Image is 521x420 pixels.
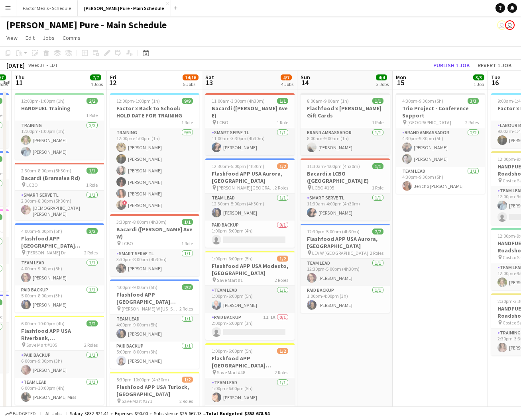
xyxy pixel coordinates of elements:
button: Revert 1 job [474,60,515,70]
span: 9/9 [182,98,193,104]
span: 1/2 [182,377,193,383]
span: 14 [299,78,310,87]
span: LCBO [26,182,38,188]
h3: Bacardi (Bramalea Rd) [15,174,104,182]
app-user-avatar: Tifany Scifo [505,20,515,30]
span: 1:00pm-6:00pm (5h) [212,348,253,354]
span: Total Budgeted $858 678.54 [206,410,269,416]
span: 4/4 [376,74,387,80]
h3: Flashfood APP USA Aurora, [GEOGRAPHIC_DATA] [205,170,295,184]
h1: [PERSON_NAME] Pure - Main Schedule [6,19,167,31]
span: 2/2 [372,229,383,234]
app-job-card: 3:30pm-8:00pm (4h30m)1/1Bacardi ([PERSON_NAME] Ave W) LCBO1 RoleSmart Serve TL1/13:30pm-8:00pm (4... [110,214,199,276]
app-job-card: 6:00pm-10:00pm (4h)2/2Flashfood APP USA Riverbank, [GEOGRAPHIC_DATA] Save Mart #1052 RolesPaid Ba... [15,316,104,405]
span: 1/2 [277,256,288,262]
div: Salary $832 921.41 + Expenses $90.00 + Subsistence $25 667.13 = [70,410,269,416]
app-job-card: 4:00pm-9:00pm (5h)2/2Flashfood APP [GEOGRAPHIC_DATA] [GEOGRAPHIC_DATA], [GEOGRAPHIC_DATA] [PERSON... [110,279,199,369]
span: Save Mart #105 [26,342,57,348]
div: 5 Jobs [183,81,198,87]
h3: Flashfood APP [GEOGRAPHIC_DATA] [GEOGRAPHIC_DATA], [GEOGRAPHIC_DATA] [205,355,295,369]
app-job-card: 12:00pm-1:00pm (1h)9/9Factor x Back to School: HOLD DATE FOR TRAINING1 RoleTraining9/912:00pm-1:0... [110,93,199,211]
span: LCBO [217,119,228,125]
span: LEV W [GEOGRAPHIC_DATA] [312,250,368,256]
span: 1/1 [372,98,383,104]
div: 4 Jobs [90,81,103,87]
app-card-role: Team Lead1/112:30pm-5:00pm (4h30m)[PERSON_NAME] [205,193,295,221]
app-user-avatar: Tifany Scifo [497,20,507,30]
span: View [6,34,18,41]
span: 15 [395,78,406,87]
a: Comms [59,33,84,43]
h3: Flashfood APP USA Turlock, [GEOGRAPHIC_DATA] [110,383,199,398]
button: Factor Meals - Schedule [16,0,78,16]
span: Save Mart #48 [217,369,245,375]
span: Sat [205,74,214,81]
span: 12:30pm-5:00pm (4h30m) [212,163,264,169]
span: 6:00pm-10:00pm (4h) [21,320,65,326]
span: 2 Roles [179,306,193,312]
div: 4 Jobs [281,81,293,87]
span: [GEOGRAPHIC_DATA] [407,119,451,125]
span: 8:00am-9:00am (1h) [307,98,349,104]
span: 1/2 [277,163,288,169]
app-job-card: 11:00am-3:30pm (4h30m)1/1Bacardi ([PERSON_NAME] Ave E) LCBO1 RoleSmart Serve TL1/111:00am-3:30pm ... [205,93,295,155]
app-card-role: Paid Backup1/16:00pm-9:00pm (3h)[PERSON_NAME] [15,351,104,378]
span: All jobs [44,410,63,416]
h3: Bacardi ([PERSON_NAME] Ave E) [205,105,295,119]
a: Jobs [39,33,58,43]
span: 1:00pm-6:00pm (5h) [212,256,253,262]
span: 2 Roles [370,250,383,256]
span: Fri [110,74,116,81]
app-job-card: 12:00pm-1:00pm (1h)2/2HANDFUEL Training1 RoleTraining2/212:00pm-1:00pm (1h)[PERSON_NAME][PERSON_N... [15,93,104,160]
span: 2 Roles [84,342,98,348]
app-job-card: 4:00pm-9:00pm (5h)2/2Flashfood APP [GEOGRAPHIC_DATA] [GEOGRAPHIC_DATA], [GEOGRAPHIC_DATA] [PERSON... [15,223,104,313]
span: 4:00pm-9:00pm (5h) [116,284,157,290]
span: [PERSON_NAME] Dr [26,250,66,256]
app-job-card: 8:00am-9:00am (1h)1/1Flashfood x [PERSON_NAME] Gift Cards1 RoleBrand Ambassador1/18:00am-9:00am (... [301,93,390,155]
a: Edit [22,33,38,43]
button: Budgeted [4,409,37,418]
h3: Flashfood APP [GEOGRAPHIC_DATA] [GEOGRAPHIC_DATA], [GEOGRAPHIC_DATA] [15,235,104,249]
app-card-role: Paid Backup1/11:00pm-4:00pm (3h)[PERSON_NAME] [301,286,390,313]
span: 4:00pm-9:00pm (5h) [21,228,62,234]
span: 2 Roles [275,185,288,191]
app-card-role: Team Lead1/14:00pm-9:00pm (5h)[PERSON_NAME] [15,258,104,285]
span: 3/3 [468,98,479,104]
span: ! [122,200,127,205]
span: Mon [396,74,406,81]
app-job-card: 12:30pm-5:00pm (4h30m)1/2Flashfood APP USA Aurora, [GEOGRAPHIC_DATA] [PERSON_NAME][GEOGRAPHIC_DAT... [205,158,295,248]
app-card-role: Team Lead1/16:00pm-10:00pm (4h)[PERSON_NAME] Miss [15,378,104,405]
app-job-card: 4:30pm-9:30pm (5h)3/3Trio Project - Conference Support [GEOGRAPHIC_DATA]2 RolesBrand Ambassador2/... [396,93,485,194]
span: Jobs [43,34,55,41]
app-card-role: Training2/212:00pm-1:00pm (1h)[PERSON_NAME][PERSON_NAME] [15,121,104,160]
span: 1 Role [372,185,383,191]
app-card-role: Brand Ambassador1/18:00am-9:00am (1h)[PERSON_NAME] [301,128,390,155]
h3: Flashfood APP USA Aurora, [GEOGRAPHIC_DATA] [301,235,390,250]
h3: HANDFUEL Training [15,105,104,112]
span: 1 Role [181,119,193,125]
button: [PERSON_NAME] Pure - Main Schedule [78,0,171,16]
span: 13 [204,78,214,87]
span: Edit [26,34,35,41]
span: 2 Roles [275,369,288,375]
app-card-role: Team Lead1/112:30pm-5:00pm (4h30m)[PERSON_NAME] [301,259,390,286]
span: 1 Role [372,119,383,125]
app-job-card: 11:30am-4:00pm (4h30m)1/1Bacardi x LCBO ([GEOGRAPHIC_DATA] E) LCBO #1951 RoleSmart Serve TL1/111:... [301,158,390,221]
h3: Factor x Back to School: HOLD DATE FOR TRAINING [110,105,199,119]
span: 11 [14,78,25,87]
div: 3 Jobs [376,81,389,87]
h3: Bacardi ([PERSON_NAME] Ave W) [110,226,199,240]
span: 1/1 [372,163,383,169]
app-job-card: 1:00pm-6:00pm (5h)1/2Flashfood APP USA Modesto, [GEOGRAPHIC_DATA] Save Mart #12 RolesTeam Lead1/1... [205,251,295,340]
span: 7/7 [90,74,101,80]
app-card-role: Team Lead1/11:00pm-6:00pm (5h)[PERSON_NAME] [205,378,295,405]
